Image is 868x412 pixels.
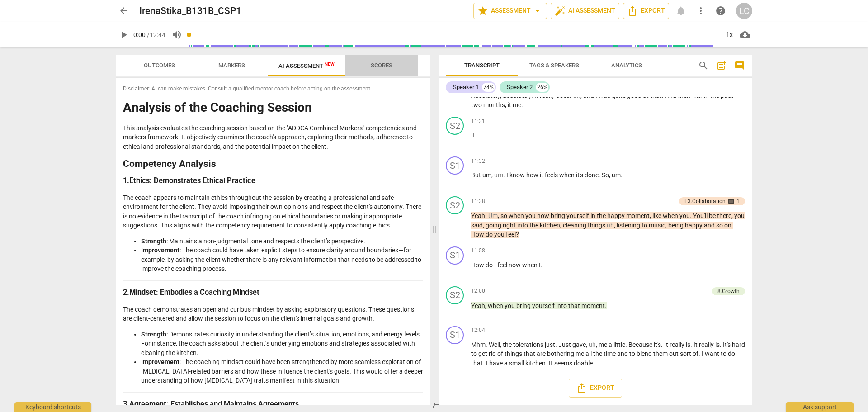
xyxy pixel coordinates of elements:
span: um [612,171,621,179]
span: sort [680,350,693,357]
span: , [505,101,508,109]
span: It [693,341,699,348]
span: ? [516,231,519,238]
span: know [509,171,526,179]
span: months [483,101,505,109]
span: music [649,222,665,229]
span: in [590,212,597,219]
button: Assessment [473,3,547,19]
span: of [693,350,698,357]
span: rid [489,350,497,357]
span: me [576,350,585,357]
span: moment [626,212,650,219]
span: Disclaimer: AI can make mistakes. Consult a qualified mentor coach before acting on the assessment. [123,85,423,93]
span: arrow_back [118,5,129,16]
div: Change speaker [446,246,464,265]
span: Assessment [477,5,543,16]
span: play_arrow [118,29,129,40]
span: 11:31 [471,118,485,125]
span: Yeah [471,212,485,219]
span: , [596,341,599,348]
li: : The coach could have taken explicit steps to ensure clarity around boundaries—for example, by a... [141,246,423,274]
h2: IrenaStika_B131B_CSP1 [139,5,241,17]
span: into [517,222,529,229]
span: kitchen [540,222,560,229]
div: Change speaker [446,326,464,344]
div: Change speaker [446,286,464,304]
button: Add summary [714,58,729,73]
p: The coach demonstrates an open and curious mindset by asking exploratory questions. These questio... [123,305,423,323]
span: like [652,212,663,219]
strong: Strength [141,237,166,245]
span: It [664,341,670,348]
span: . [503,171,506,179]
span: I [539,261,541,269]
span: . [486,341,489,348]
span: that [568,302,581,309]
span: comment [734,60,745,71]
span: there [717,212,731,219]
span: help [715,5,726,16]
span: arrow_drop_down [532,5,543,16]
span: AI Assessment [278,62,335,69]
li: : The coaching mindset could have been strengthened by more seamless exploration of [MEDICAL_DATA... [141,357,423,385]
button: Show/Hide comments [732,58,747,73]
div: 74% [482,83,495,92]
span: , [483,222,486,229]
span: . [599,171,602,179]
span: feel [497,261,509,269]
p: The coach appears to maintain ethics throughout the session by creating a professional and safe e... [123,193,423,230]
span: do [486,261,494,269]
div: Keyboard shortcuts [14,402,91,412]
span: um [482,171,491,179]
span: . [661,341,664,348]
span: feel [506,231,516,238]
span: . [621,171,623,179]
span: I [486,360,489,367]
span: . [625,341,628,348]
span: just [545,341,555,348]
span: to [721,350,728,357]
span: do [728,350,735,357]
span: , [614,222,617,229]
span: , [491,171,494,179]
div: Change speaker [446,196,464,214]
span: . [698,350,702,357]
span: post_add [716,60,727,71]
span: it's [654,341,661,348]
span: to [629,350,637,357]
span: . [593,360,594,367]
span: Well [489,341,500,348]
span: how [526,171,540,179]
span: be [709,212,717,219]
span: into [556,302,568,309]
span: . [541,261,542,269]
span: so [500,212,509,219]
span: things [588,222,607,229]
span: now [537,212,551,219]
span: and [617,350,629,357]
span: search [698,60,709,71]
span: Export [627,5,665,16]
span: when [488,302,505,309]
span: it [540,171,545,179]
span: to [471,350,478,357]
span: Filler word [488,212,498,219]
span: . [483,360,486,367]
span: you [494,231,506,238]
span: , [665,222,668,229]
span: Analytics [611,62,642,69]
span: I [702,350,705,357]
span: Filler word [589,341,596,348]
span: moment [581,302,605,309]
strong: Ethics: Demonstrates Ethical Practice [129,176,255,185]
button: Export [623,3,669,19]
span: bring [551,212,566,219]
span: Because [628,341,654,348]
span: hard [732,341,745,348]
span: it [508,101,513,109]
span: Filler word [607,222,614,229]
span: on [724,222,731,229]
h3: 1. [123,176,423,186]
span: a [609,341,613,348]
